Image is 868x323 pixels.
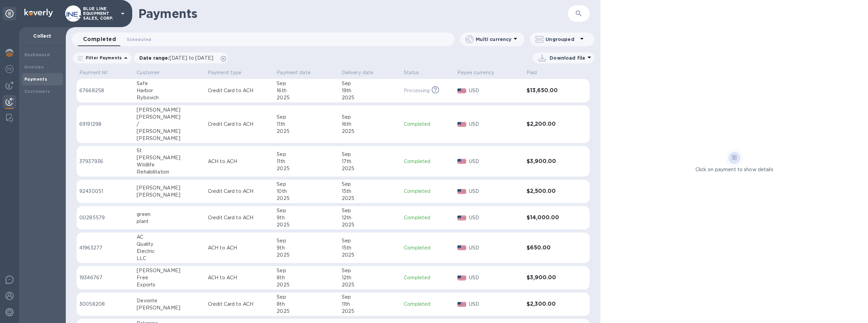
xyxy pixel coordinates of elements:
div: 2025 [277,308,336,315]
p: 30058208 [79,301,131,308]
p: 67668258 [79,87,131,94]
div: Quality [137,241,202,248]
p: 00285579 [79,214,131,221]
h3: $13,650.00 [527,87,572,94]
div: 17th [342,158,399,165]
span: Payee currency [457,69,503,76]
span: [DATE] to [DATE] [170,55,213,61]
p: Status [404,69,419,76]
p: Click on payment to show details [695,166,773,173]
p: 37937936 [79,158,131,165]
p: USD [469,301,521,308]
p: Delivery date [342,69,374,76]
div: [PERSON_NAME] [137,304,202,311]
div: 2025 [277,94,336,101]
p: Completed [404,214,452,221]
div: Sep [342,267,399,274]
img: USD [457,302,467,307]
p: Collect [24,33,60,39]
p: USD [469,274,521,281]
p: ACH to ACH [208,244,271,251]
p: BLUE LINE EQUIPMENT SALES, CORP. [83,6,117,21]
div: Rybovich [137,94,202,101]
div: [PERSON_NAME] [137,128,202,135]
span: Payment date [277,69,319,76]
p: Payment № [79,69,107,76]
p: Completed [404,121,452,128]
p: Paid [527,69,537,76]
p: Credit Card to ACH [208,301,271,308]
img: USD [457,245,467,250]
p: Completed [404,158,452,165]
span: Delivery date [342,69,382,76]
p: Customer [137,69,160,76]
div: Rehabilitation [137,168,202,176]
div: Sep [277,181,336,188]
p: Completed [404,244,452,251]
div: [PERSON_NAME] [137,114,202,121]
div: 2025 [342,308,399,315]
p: Date range : [139,55,217,61]
h3: $650.00 [527,245,572,251]
p: ACH to ACH [208,158,271,165]
div: [PERSON_NAME] [137,154,202,161]
div: Sep [342,207,399,214]
div: [PERSON_NAME] [137,106,202,114]
span: Paid [527,69,546,76]
span: Status [404,69,428,76]
h1: Payments [138,6,568,21]
h3: $2,300.00 [527,301,572,307]
span: Payment type [208,69,251,76]
div: 2025 [342,165,399,172]
div: [PERSON_NAME] [137,267,202,274]
p: 92430051 [79,188,131,195]
div: Devonte [137,297,202,304]
b: Invoices [24,64,44,69]
div: Unpin categories [3,7,16,20]
div: 19th [342,87,399,94]
span: Customer [137,69,169,76]
div: Sep [342,151,399,158]
div: 2025 [342,94,399,101]
div: 2025 [277,281,336,288]
p: Multi currency [476,36,511,43]
div: Wildlife [137,161,202,168]
div: 2025 [277,165,336,172]
img: USD [457,189,467,194]
p: Credit Card to ACH [208,87,271,94]
div: 2025 [277,128,336,135]
p: 69191298 [79,121,131,128]
div: Safe [137,80,202,87]
span: Scheduled [127,36,151,43]
img: Logo [24,9,53,17]
div: 11th [277,158,336,165]
div: 9th [277,214,336,221]
div: [PERSON_NAME] [137,191,202,199]
img: Foreign exchange [5,65,14,73]
p: Credit Card to ACH [208,188,271,195]
div: 11th [342,301,399,308]
div: [PERSON_NAME] [137,184,202,191]
div: Sep [342,181,399,188]
div: 2025 [277,221,336,228]
p: Download file [550,55,585,61]
div: 2025 [342,195,399,202]
div: AC [137,234,202,241]
p: Payment type [208,69,242,76]
p: Payment date [277,69,311,76]
div: 2025 [277,251,336,259]
p: Credit Card to ACH [208,121,271,128]
div: 2025 [342,281,399,288]
div: Sep [342,80,399,87]
div: 12th [342,214,399,221]
p: USD [469,214,521,221]
div: 2025 [342,251,399,259]
div: 15th [342,244,399,251]
div: / [137,121,202,128]
p: USD [469,121,521,128]
div: Exports [137,281,202,288]
div: Sep [342,237,399,244]
div: Sep [342,114,399,121]
img: USD [457,159,467,164]
div: Sep [277,151,336,158]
